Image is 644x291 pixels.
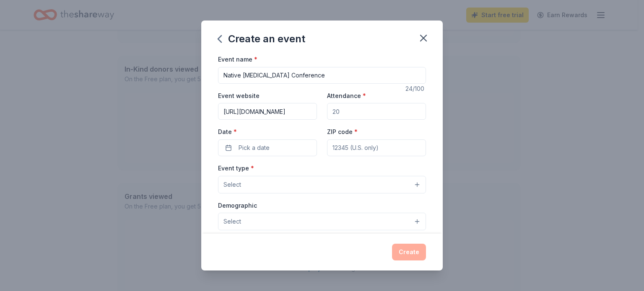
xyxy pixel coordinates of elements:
[223,216,241,227] span: Select
[327,92,366,100] label: Attendance
[218,32,305,46] div: Create an event
[218,213,426,230] button: Select
[218,139,317,156] button: Pick a date
[218,128,317,136] label: Date
[218,164,254,173] label: Event type
[218,67,426,84] input: Spring Fundraiser
[327,128,358,136] label: ZIP code
[239,143,270,153] span: Pick a date
[218,55,257,64] label: Event name
[327,139,426,156] input: 12345 (U.S. only)
[218,176,426,193] button: Select
[327,103,426,120] input: 20
[218,201,257,210] label: Demographic
[218,92,260,100] label: Event website
[223,180,241,190] span: Select
[405,84,426,94] div: 24 /100
[218,103,317,120] input: https://www...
